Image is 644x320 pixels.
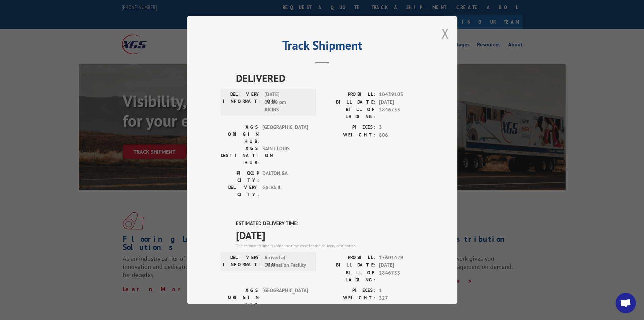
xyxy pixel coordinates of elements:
[379,124,424,131] span: 3
[221,41,424,54] h2: Track Shipment
[379,99,424,106] span: [DATE]
[379,106,424,120] span: 2846733
[221,287,259,308] label: XGS ORIGIN HUB:
[379,287,424,295] span: 1
[442,24,449,42] button: Close modal
[322,91,376,99] label: PROBILL:
[236,228,424,243] span: [DATE]
[262,124,308,145] span: [GEOGRAPHIC_DATA]
[322,261,376,269] label: BILL DATE:
[379,131,424,139] span: 806
[221,184,259,198] label: DELIVERY CITY:
[236,70,424,86] span: DELIVERED
[379,294,424,302] span: 327
[236,243,424,249] div: The estimated time is using the time zone for the delivery destination.
[379,269,424,283] span: 2846733
[322,269,376,283] label: BILL OF LADING:
[379,254,424,262] span: 17601429
[322,124,376,131] label: PIECES:
[322,131,376,139] label: WEIGHT:
[223,254,261,269] label: DELIVERY INFORMATION:
[264,91,310,114] span: [DATE] 01:10 pm JUCIBS
[236,220,424,228] label: ESTIMATED DELIVERY TIME:
[322,106,376,120] label: BILL OF LADING:
[616,293,636,313] div: Open chat
[322,294,376,302] label: WEIGHT:
[379,91,424,99] span: 10439103
[223,91,261,114] label: DELIVERY INFORMATION:
[262,145,308,166] span: SAINT LOUIS
[322,287,376,295] label: PIECES:
[221,170,259,184] label: PICKUP CITY:
[379,261,424,269] span: [DATE]
[221,124,259,145] label: XGS ORIGIN HUB:
[221,145,259,166] label: XGS DESTINATION HUB:
[322,254,376,262] label: PROBILL:
[262,287,308,308] span: [GEOGRAPHIC_DATA]
[322,99,376,106] label: BILL DATE:
[264,254,310,269] span: Arrived at Destination Facility
[262,184,308,198] span: GALVA , IL
[262,170,308,184] span: DALTON , GA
